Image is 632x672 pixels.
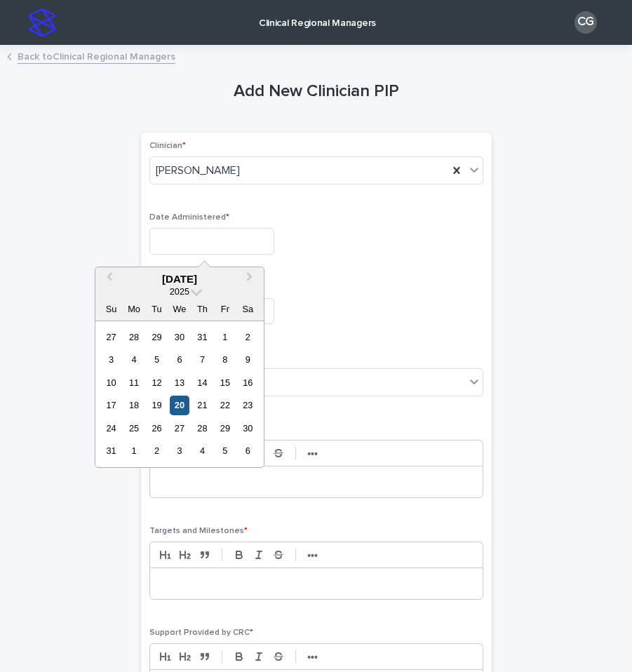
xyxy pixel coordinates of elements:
div: Fr [215,300,234,318]
div: Choose Monday, July 28th, 2025 [124,328,143,347]
div: Choose Sunday, August 31st, 2025 [102,441,121,460]
div: Choose Saturday, August 9th, 2025 [238,350,257,369]
span: Date Administered [149,213,229,222]
div: Su [102,300,121,318]
div: Tu [147,300,166,318]
div: Choose Thursday, September 4th, 2025 [193,441,212,460]
div: Choose Wednesday, August 13th, 2025 [170,373,189,392]
div: Choose Saturday, August 23rd, 2025 [238,396,257,415]
div: Choose Wednesday, July 30th, 2025 [170,328,189,347]
div: Choose Friday, August 8th, 2025 [215,350,234,369]
div: Choose Sunday, August 3rd, 2025 [102,350,121,369]
span: [PERSON_NAME] [156,163,240,178]
div: Choose Thursday, August 14th, 2025 [193,373,212,392]
div: Choose Saturday, August 2nd, 2025 [238,328,257,347]
div: Choose Thursday, August 21st, 2025 [193,396,212,415]
div: Choose Friday, August 1st, 2025 [215,328,234,347]
div: Choose Monday, August 4th, 2025 [124,350,143,369]
div: Choose Tuesday, August 5th, 2025 [147,350,166,369]
div: Choose Saturday, September 6th, 2025 [238,441,257,460]
div: Choose Tuesday, August 12th, 2025 [147,373,166,392]
div: Choose Friday, August 22nd, 2025 [215,396,234,415]
div: Choose Sunday, August 17th, 2025 [102,396,121,415]
div: Choose Wednesday, September 3rd, 2025 [170,441,189,460]
div: Choose Friday, September 5th, 2025 [215,441,234,460]
div: Choose Tuesday, July 29th, 2025 [147,328,166,347]
strong: ••• [307,448,318,459]
div: Choose Sunday, August 10th, 2025 [102,373,121,392]
div: Choose Monday, August 11th, 2025 [124,373,143,392]
div: Choose Tuesday, September 2nd, 2025 [147,441,166,460]
a: Back toClinical Regional Managers [18,48,175,64]
img: stacker-logo-s-only.png [28,8,56,36]
div: Choose Sunday, August 24th, 2025 [102,419,121,438]
div: Choose Friday, August 29th, 2025 [215,419,234,438]
div: Choose Wednesday, August 27th, 2025 [170,419,189,438]
button: ••• [303,445,323,462]
h1: Add New Clinician PIP [141,81,492,102]
div: Choose Wednesday, August 6th, 2025 [170,350,189,369]
div: Choose Tuesday, August 19th, 2025 [147,396,166,415]
div: Th [193,300,212,318]
div: We [170,300,189,318]
div: Choose Tuesday, August 26th, 2025 [147,419,166,438]
div: Mo [124,300,143,318]
div: [DATE] [95,273,264,285]
button: ••• [303,546,323,563]
div: Choose Monday, August 18th, 2025 [124,396,143,415]
strong: ••• [307,550,318,561]
button: ••• [303,648,323,665]
div: Choose Saturday, August 30th, 2025 [238,419,257,438]
span: Clinician [149,142,186,150]
strong: ••• [307,652,318,663]
span: Targets and Milestones [149,527,248,535]
span: 2025 [170,286,189,297]
div: Choose Monday, September 1st, 2025 [124,441,143,460]
div: Choose Saturday, August 16th, 2025 [238,373,257,392]
div: Choose Monday, August 25th, 2025 [124,419,143,438]
div: Choose Thursday, August 7th, 2025 [193,350,212,369]
div: month 2025-08 [100,325,259,462]
div: Choose Wednesday, August 20th, 2025 [170,396,189,415]
div: Choose Sunday, July 27th, 2025 [102,328,121,347]
div: Choose Friday, August 15th, 2025 [215,373,234,392]
span: Support Provided by CRC [149,629,253,637]
div: Choose Thursday, July 31st, 2025 [193,328,212,347]
button: Previous Month [97,269,119,291]
div: Choose Thursday, August 28th, 2025 [193,419,212,438]
div: CG [574,11,597,34]
div: Sa [238,300,257,318]
button: Next Month [240,269,262,291]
